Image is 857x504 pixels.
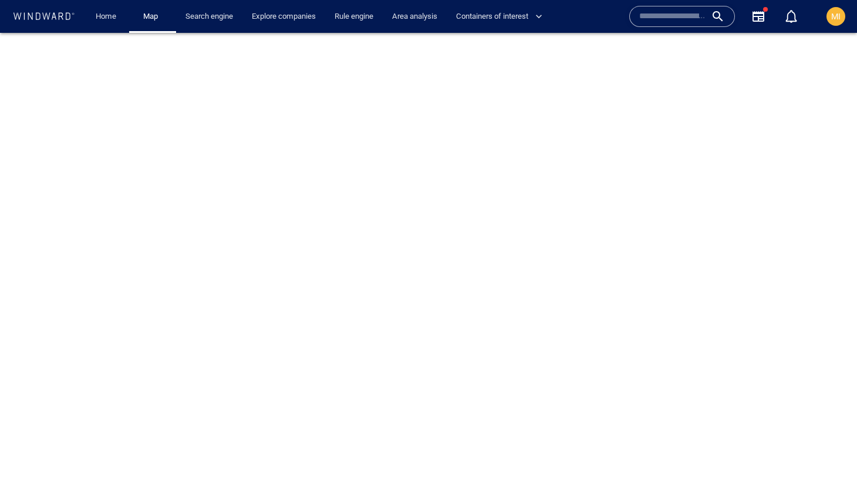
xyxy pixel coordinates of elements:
[451,6,552,27] button: Containers of interest
[330,6,378,27] a: Rule engine
[247,6,320,27] a: Explore companies
[87,6,124,27] button: Home
[181,6,238,27] a: Search engine
[387,6,442,27] a: Area analysis
[134,6,171,27] button: Map
[807,451,848,495] iframe: Chat
[831,12,841,21] span: MI
[824,5,848,28] button: MI
[139,6,167,27] a: Map
[456,10,542,23] span: Containers of interest
[91,6,121,27] a: Home
[784,9,798,23] div: Notification center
